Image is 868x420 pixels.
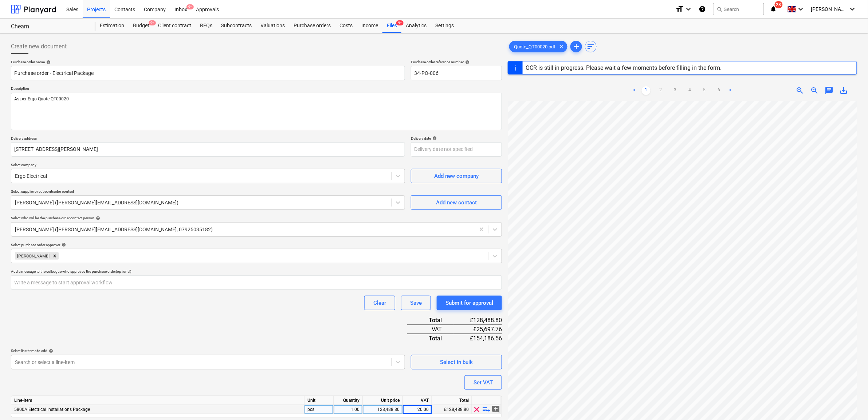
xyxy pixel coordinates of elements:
span: playlist_add [482,405,491,414]
span: help [464,60,470,64]
div: £128,488.80 [432,405,472,414]
a: Budget9+ [129,19,154,33]
span: Create new document [11,42,67,51]
span: 5800A Electrical Installations Package [14,407,90,412]
div: Save [410,298,422,308]
p: Select company [11,163,405,169]
a: Subcontracts [217,19,256,33]
span: 9+ [396,20,404,25]
p: Description [11,86,502,92]
span: clear [557,42,566,51]
input: Write a message to start approval workflow [11,275,502,290]
a: Page 3 [671,86,680,95]
div: Select purchase order approver [11,243,502,247]
span: help [94,216,100,220]
div: Files [382,19,401,33]
span: zoom_out [810,86,819,95]
div: Unit price [363,396,403,405]
a: Next page [726,86,735,95]
a: Previous page [630,86,639,95]
div: Purchase orders [289,19,335,33]
button: Add new company [411,169,502,183]
button: Select in bulk [411,355,502,369]
div: pcs [305,405,334,414]
div: Select who will be the purchase order contact person [11,216,502,220]
a: Page 6 [715,86,723,95]
p: Delivery address [11,136,405,142]
a: Income [357,19,382,33]
span: 9+ [186,4,194,9]
span: help [45,60,51,64]
a: Settings [431,19,458,33]
div: Purchase order name [11,60,405,64]
div: Total [407,334,453,343]
a: Analytics [401,19,431,33]
div: Select line-items to add [11,348,405,353]
div: £128,488.80 [453,316,502,325]
div: 1.00 [337,405,360,414]
span: save_alt [840,86,848,95]
a: Page 5 [700,86,709,95]
div: Add new company [434,171,479,181]
div: Clear [373,298,386,308]
button: Clear [364,296,395,310]
div: Quantity [334,396,363,405]
span: 9+ [149,20,156,25]
div: Quote_QT00020.pdf [509,41,567,52]
div: VAT [407,325,453,334]
span: add_comment [492,405,500,414]
span: Quote_QT00020.pdf [510,44,560,49]
span: help [431,136,437,140]
div: Purchase order reference number [411,60,502,64]
span: chat [825,86,834,95]
span: help [47,349,53,353]
div: Total [432,396,472,405]
span: add [572,42,581,51]
button: Set VAT [464,375,502,390]
button: Add new contact [411,195,502,210]
span: clear [473,405,482,414]
div: Cheam [11,23,87,31]
div: Budget [129,19,154,33]
div: Add a message to the colleague who approves the purchase order (optional) [11,269,502,274]
button: Save [401,296,431,310]
span: help [60,243,66,247]
a: Client contract [154,19,196,33]
a: RFQs [196,19,217,33]
input: Document name [11,66,405,80]
span: sort [586,42,595,51]
input: Delivery date not specified [411,142,502,157]
div: [PERSON_NAME] [15,252,51,260]
textarea: As per Ergo Quote QT00020 [11,93,502,130]
a: Costs [335,19,357,33]
button: Submit for approval [437,296,502,310]
a: Page 4 [686,86,694,95]
p: Select supplier or subcontractor contact [11,189,405,195]
div: 20.00 [406,405,429,414]
a: Page 1 is your current page [642,86,651,95]
a: Estimation [95,19,129,33]
span: zoom_in [796,86,805,95]
div: Add new contact [436,198,477,207]
input: Delivery address [11,142,405,157]
div: Remove Sam Cornford [51,252,59,260]
div: Submit for approval [445,298,493,308]
div: Unit [305,396,334,405]
a: Valuations [256,19,289,33]
div: Line-item [11,396,305,405]
div: OCR is still in progress. Please wait a few moments before filling in the form. [526,64,722,71]
div: Total [407,316,453,325]
div: 128,488.80 [366,405,400,414]
div: VAT [403,396,432,405]
input: Reference number [411,66,502,80]
a: Files9+ [382,19,401,33]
